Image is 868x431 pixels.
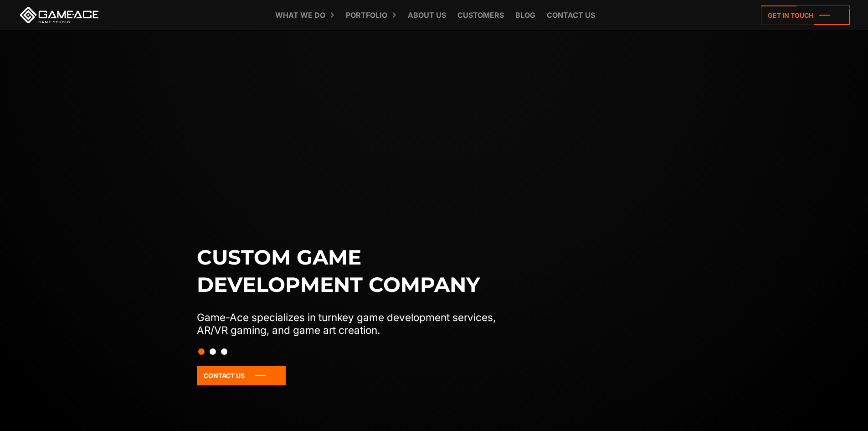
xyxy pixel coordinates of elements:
p: Game-Ace specializes in turnkey game development services, AR/VR gaming, and game art creation. [197,311,515,337]
button: Slide 2 [210,344,216,359]
a: Contact Us [197,366,286,385]
button: Slide 1 [198,344,205,359]
a: Get in touch [761,5,850,25]
button: Slide 3 [221,344,227,359]
h1: Custom game development company [197,244,515,298]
